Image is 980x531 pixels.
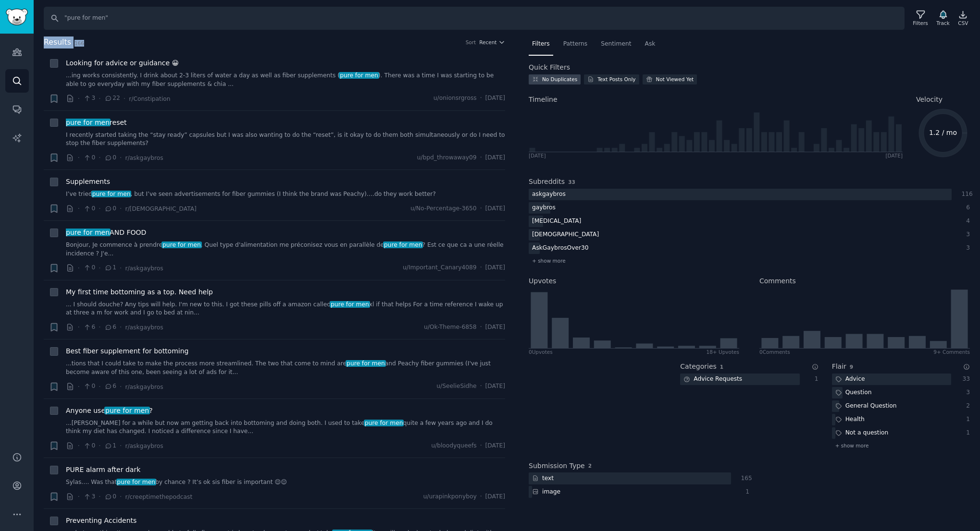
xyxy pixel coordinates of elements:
[810,375,819,384] div: 1
[125,384,163,390] span: r/askgaybros
[961,429,970,437] div: 1
[65,119,111,126] span: pure for men
[66,346,188,356] span: Best fiber supplement for bottoming
[125,494,192,500] span: r/creeptimethepodcast
[568,179,575,185] span: 33
[104,154,116,162] span: 0
[66,241,505,258] a: Bonjour, Je commence à prendrepure for men. Quel type d'alimentation me préconisez vous en parall...
[83,94,95,103] span: 3
[104,407,150,414] span: pure for men
[120,263,122,273] span: ·
[485,382,505,391] span: [DATE]
[532,40,550,48] span: Filters
[403,264,477,272] span: u/Important_Canary4089
[542,76,577,83] div: No Duplicates
[962,230,970,239] div: 3
[480,154,482,162] span: ·
[936,20,949,26] div: Track
[958,20,968,26] div: CSV
[66,406,153,416] a: Anyone usepure for men?
[529,152,546,159] div: [DATE]
[529,62,570,72] h2: Quick Filters
[850,364,853,370] span: 9
[99,153,100,163] span: ·
[529,202,559,214] div: gaybros
[83,442,95,450] span: 0
[66,516,136,526] a: Preventing Accidents
[339,72,379,79] span: pure for men
[125,155,163,161] span: r/askgaybros
[116,479,156,485] span: pure for men
[104,264,116,272] span: 1
[125,443,163,449] span: r/askgaybros
[99,322,100,332] span: ·
[485,442,505,450] span: [DATE]
[933,8,953,28] button: Track
[78,322,80,332] span: ·
[529,349,553,355] div: 0 Upvote s
[99,94,100,104] span: ·
[66,72,505,88] a: ...ing works consistently. I drink about 2-3 liters of water a day as well as fiber supplements (...
[66,301,505,317] a: ... I should douche? Any tips will help. I'm new to this. I got these pills off a amazon calledpu...
[91,191,131,197] span: pure for men
[597,76,635,83] div: Text Posts Only
[66,228,146,238] span: AND FOOD
[83,323,95,332] span: 6
[120,322,122,332] span: ·
[962,244,970,253] div: 3
[66,131,505,148] a: I recently started taking the “stay ready” capsules but I was also wanting to do the “reset”, is ...
[104,323,116,332] span: 6
[485,264,505,272] span: [DATE]
[832,400,900,412] div: General Question
[480,382,482,391] span: ·
[125,265,163,272] span: r/askgaybros
[99,441,100,451] span: ·
[364,420,404,426] span: pure for men
[832,362,846,372] h2: Flair
[66,177,110,187] span: Supplements
[129,96,170,102] span: r/Constipation
[529,229,602,241] div: [DEMOGRAPHIC_DATA]
[529,486,564,498] div: image
[99,382,100,392] span: ·
[913,20,928,26] div: Filters
[66,58,179,68] a: Looking for advice or guidance 😀
[529,216,584,228] div: [MEDICAL_DATA]
[65,229,111,236] span: pure for men
[529,242,592,254] div: AskGaybrosOver30
[485,205,505,213] span: [DATE]
[417,154,477,162] span: u/bpd_throwaway09
[66,465,140,475] a: PURE alarm after dark
[466,39,476,46] div: Sort
[885,152,903,159] div: [DATE]
[759,349,790,355] div: 0 Comment s
[741,488,750,496] div: 1
[961,388,970,397] div: 3
[66,190,505,199] a: I’ve triedpure for men, but I’ve seen advertisements for fiber gummies (I think the brand was Pea...
[529,95,558,105] span: Timeline
[66,118,127,128] span: reset
[66,287,213,297] span: My first time bottoming as a top. Need help
[66,228,146,238] a: pure for menAND FOOD
[410,205,477,213] span: u/No-Percentage-3650
[720,364,723,370] span: 1
[485,94,505,103] span: [DATE]
[480,323,482,332] span: ·
[44,36,71,48] span: Results
[706,349,739,355] div: 18+ Upvotes
[961,375,970,384] div: 33
[44,7,905,30] input: Search Keyword
[78,263,80,273] span: ·
[961,415,970,424] div: 1
[962,204,970,212] div: 6
[120,382,122,392] span: ·
[99,263,100,273] span: ·
[485,154,505,162] span: [DATE]
[832,427,892,439] div: Not a question
[120,441,122,451] span: ·
[961,402,970,410] div: 2
[479,39,496,46] span: Recent
[485,323,505,332] span: [DATE]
